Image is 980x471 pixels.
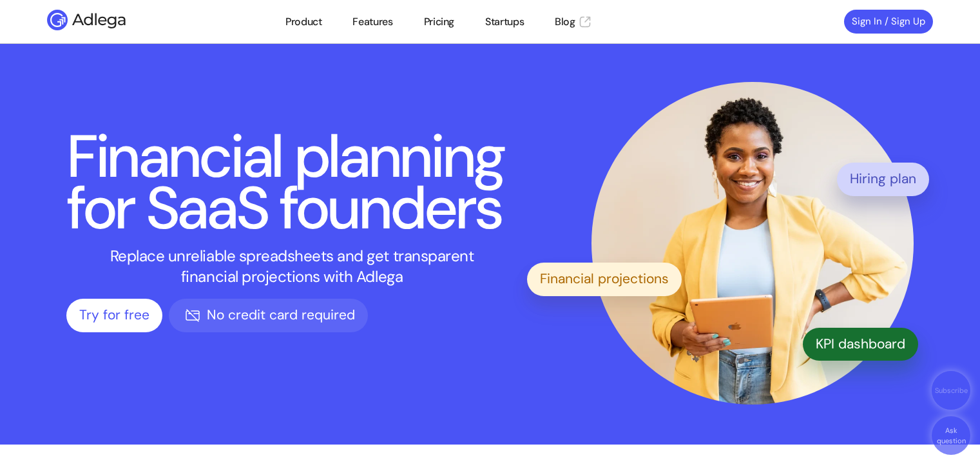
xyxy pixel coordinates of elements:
a: Features [352,14,392,30]
a: Pricing [424,14,454,30]
p: Replace unreliable spreadsheets and get transparent financial projections with Adlega [101,246,484,287]
div: Financial projections [527,263,682,296]
div: Hiring plan [837,163,929,196]
span: Ask [945,426,957,435]
a: Startups [485,14,524,30]
h1: Financial planning for SaaS founders [66,131,517,234]
span: question [937,436,966,445]
img: Adlega logo [47,10,173,30]
div: No credit card required [169,299,368,332]
a: Product [285,14,322,30]
a: Sign In / Sign Up [844,10,933,34]
a: Blog [555,14,591,30]
div: KPI dashboard [803,328,918,361]
a: Try for free [66,299,162,332]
